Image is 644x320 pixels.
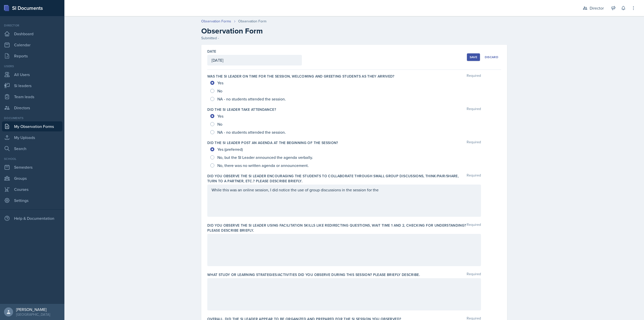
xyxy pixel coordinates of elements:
label: Did the SI Leader take attendance? [207,107,276,112]
div: Observation Form [238,19,266,24]
a: Settings [2,195,62,205]
a: Si leaders [2,81,62,91]
div: [GEOGRAPHIC_DATA] [16,312,50,317]
label: Did you observe the SI Leader encouraging the students to collaborate through small group discuss... [207,173,467,184]
span: Required [467,74,481,79]
span: Required [467,107,481,112]
label: Did the SI Leader post an agenda at the beginning of the session? [207,140,338,145]
a: My Observation Forms [2,121,62,131]
label: Was the SI Leader on time for the session, welcoming and greeting students as they arrived? [207,74,394,79]
label: Date [207,49,216,54]
span: No [217,122,222,127]
a: Groups [2,173,62,183]
div: Director [2,23,62,28]
span: Required [467,140,481,145]
a: Team leads [2,92,62,102]
button: Save [467,53,480,61]
div: Discard [485,55,498,59]
a: Search [2,144,62,154]
a: Reports [2,51,62,61]
label: Did you observe the SI Leader using facilitation skills like redirecting questions, wait time 1 a... [207,223,467,233]
label: What study or learning strategies/activities did you observe during this session? Please briefly ... [207,272,420,277]
a: Semesters [2,162,62,172]
span: NA - no students attended the session. [217,130,286,135]
span: Yes [217,80,223,85]
div: School [2,157,62,161]
div: Save [470,55,477,59]
a: My Uploads [2,132,62,143]
span: Required [467,173,481,184]
button: Discard [482,53,501,61]
a: All Users [2,69,62,80]
a: Observation Forms [201,19,231,24]
span: No [217,88,222,93]
a: Courses [2,184,62,194]
a: Calendar [2,40,62,50]
div: [PERSON_NAME] [16,307,50,312]
span: Required [467,272,481,277]
div: Documents [2,116,62,120]
div: Help & Documentation [2,213,62,223]
span: No, there was no written agenda or announcement. [217,163,309,168]
h2: Observation Form [201,26,507,35]
a: Dashboard [2,29,62,39]
div: Users [2,64,62,68]
span: No, but the SI Leader announced the agenda verbally. [217,155,313,160]
p: While this was an online session, I did notice the use of group discussions in the session for the [212,187,477,193]
span: Required [467,223,481,233]
span: NA - no students attended the session. [217,96,286,101]
span: Yes (preferred) [217,147,243,152]
div: Director [590,5,604,11]
a: Directors [2,103,62,113]
span: Yes [217,114,223,119]
div: Submitted - [201,35,507,41]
